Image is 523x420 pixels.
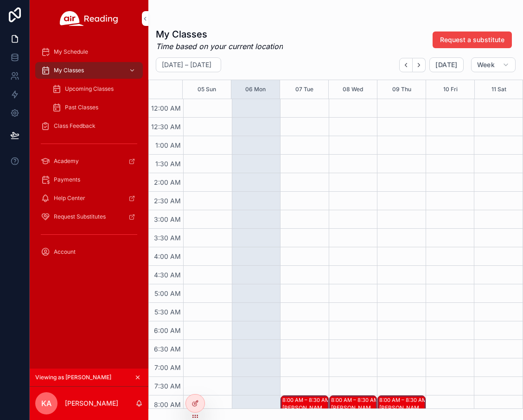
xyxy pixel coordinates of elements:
div: 8:00 AM – 8:30 AM [282,396,332,404]
a: Class Feedback [35,118,143,134]
button: 11 Sat [491,80,506,99]
span: 4:30 AM [152,271,183,279]
span: Viewing as [PERSON_NAME] [35,374,111,381]
div: 8:00 AM – 8:30 AM[PERSON_NAME], [PERSON_NAME], [PERSON_NAME] [330,396,377,414]
span: 1:30 AM [153,160,183,168]
span: 5:00 AM [152,289,183,297]
div: 8:00 AM – 8:30 AM [331,396,381,404]
button: Back [399,58,413,72]
div: [PERSON_NAME], [PERSON_NAME], [PERSON_NAME] [331,404,376,412]
span: My Schedule [54,48,88,56]
span: 8:00 AM [152,401,183,408]
span: Payments [54,176,80,183]
a: Payments [35,171,143,188]
div: [PERSON_NAME], [PERSON_NAME], [PERSON_NAME] [282,404,328,412]
span: KA [41,398,51,409]
img: App logo [60,11,118,26]
span: Account [54,248,76,256]
span: Class Feedback [54,122,96,130]
span: My Classes [54,67,84,74]
span: Help Center [54,194,85,202]
span: 4:00 AM [152,252,183,260]
span: Request a substitute [440,35,504,44]
span: Past Classes [65,104,98,111]
span: 7:30 AM [152,382,183,390]
button: [DATE] [429,57,463,72]
span: 6:30 AM [152,345,183,353]
div: 8:00 AM – 8:30 AM[PERSON_NAME], [PERSON_NAME], [PERSON_NAME] [378,396,425,414]
button: 08 Wed [343,80,363,99]
button: Next [413,58,426,72]
span: 3:00 AM [152,215,183,223]
span: Request Substitutes [54,213,106,220]
button: 06 Mon [245,80,266,99]
a: Upcoming Classes [46,81,143,97]
div: scrollable content [30,37,148,272]
span: Upcoming Classes [65,85,114,93]
a: My Classes [35,62,143,79]
span: 2:00 AM [152,178,183,186]
h1: My Classes [156,28,283,41]
button: Week [471,57,516,72]
span: 1:00 AM [153,141,183,149]
button: 07 Tue [295,80,313,99]
div: 8:00 AM – 8:30 AM[PERSON_NAME], [PERSON_NAME], [PERSON_NAME] [281,396,328,414]
button: Request a substitute [433,31,512,48]
button: 10 Fri [443,80,458,99]
a: Past Classes [46,99,143,116]
a: Help Center [35,190,143,207]
h2: [DATE] – [DATE] [162,60,211,69]
span: [DATE] [435,61,457,69]
div: [PERSON_NAME], [PERSON_NAME], [PERSON_NAME] [379,404,425,412]
span: 12:00 AM [149,104,183,112]
p: [PERSON_NAME] [65,399,118,408]
div: 8:00 AM – 8:30 AM [379,396,429,404]
a: Academy [35,153,143,169]
em: Time based on your current location [156,41,283,52]
a: My Schedule [35,44,143,60]
button: 05 Sun [198,80,216,99]
a: Account [35,244,143,260]
span: 3:30 AM [152,234,183,242]
span: 7:00 AM [152,364,183,371]
span: 5:30 AM [152,308,183,316]
span: Week [477,61,495,69]
span: 6:00 AM [152,326,183,334]
span: 2:30 AM [152,197,183,205]
button: 09 Thu [392,80,411,99]
span: 12:30 AM [149,123,183,131]
a: Request Substitutes [35,208,143,225]
span: Academy [54,157,79,165]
